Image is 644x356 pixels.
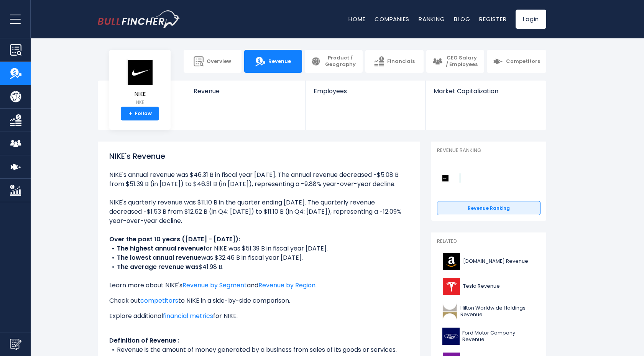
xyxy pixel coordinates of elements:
a: Tesla Revenue [437,276,540,297]
a: Login [516,10,546,29]
a: Home [348,15,365,23]
img: F logo [442,328,460,345]
a: Market Capitalization [426,81,545,108]
a: Revenue by Segment [182,281,247,290]
a: NIKE NKE [126,59,154,107]
h1: NIKE's Revenue [109,150,408,162]
b: The highest annual revenue [117,244,204,253]
img: HLT logo [442,303,458,320]
a: Blog [454,15,470,23]
a: Register [479,15,506,23]
a: Ford Motor Company Revenue [437,326,540,347]
a: [DOMAIN_NAME] Revenue [437,251,540,272]
p: Revenue Ranking [437,147,540,154]
span: CEO Salary / Employees [445,55,478,68]
a: Revenue by Region [258,281,315,290]
a: Revenue [186,81,306,108]
li: $41.98 B. [109,262,408,272]
p: Explore additional for NIKE. [109,311,408,321]
a: Go to homepage [98,10,180,28]
small: NKE [127,99,153,106]
a: Revenue Ranking [437,201,540,216]
li: NIKE's quarterly revenue was $11.10 B in the quarter ending [DATE]. The quarterly revenue decreas... [109,198,408,226]
p: Learn more about NIKE's and . [109,281,408,290]
a: Revenue [244,50,302,73]
a: financial metrics [163,311,213,320]
b: Over the past 10 years ([DATE] - [DATE]): [109,235,240,244]
b: The lowest annual revenue [117,253,201,262]
li: was $32.46 B in fiscal year [DATE]. [109,253,408,262]
img: TSLA logo [442,278,461,295]
span: Financials [387,58,415,65]
span: Overview [207,58,231,65]
a: CEO Salary / Employees [426,50,484,73]
a: Overview [184,50,242,73]
img: bullfincher logo [98,10,180,28]
a: competitors [140,296,178,305]
li: for NIKE was $51.39 B in fiscal year [DATE]. [109,244,408,253]
span: Revenue [268,58,291,65]
a: Competitors [487,50,546,73]
a: Employees [306,81,425,108]
a: Companies [375,15,409,23]
a: Ranking [419,15,445,23]
span: NIKE [127,91,153,97]
strong: + [128,110,132,117]
p: Related [437,238,540,245]
li: NIKE's annual revenue was $46.31 B in fiscal year [DATE]. The annual revenue decreased -$5.08 B f... [109,170,408,189]
a: Financials [365,50,423,73]
p: Check out to NIKE in a side-by-side comparison. [109,296,408,305]
span: Market Capitalization [434,87,538,95]
b: The average revenue was [117,262,199,271]
a: Hilton Worldwide Holdings Revenue [437,301,540,322]
span: Competitors [506,58,540,65]
b: Definition of Revenue : [109,336,179,345]
img: AMZN logo [442,253,461,270]
span: Product / Geography [324,55,356,68]
span: Revenue [194,87,298,95]
img: NIKE competitors logo [441,174,450,183]
span: Employees [314,87,417,95]
a: Product / Geography [305,50,363,73]
a: +Follow [121,107,159,120]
